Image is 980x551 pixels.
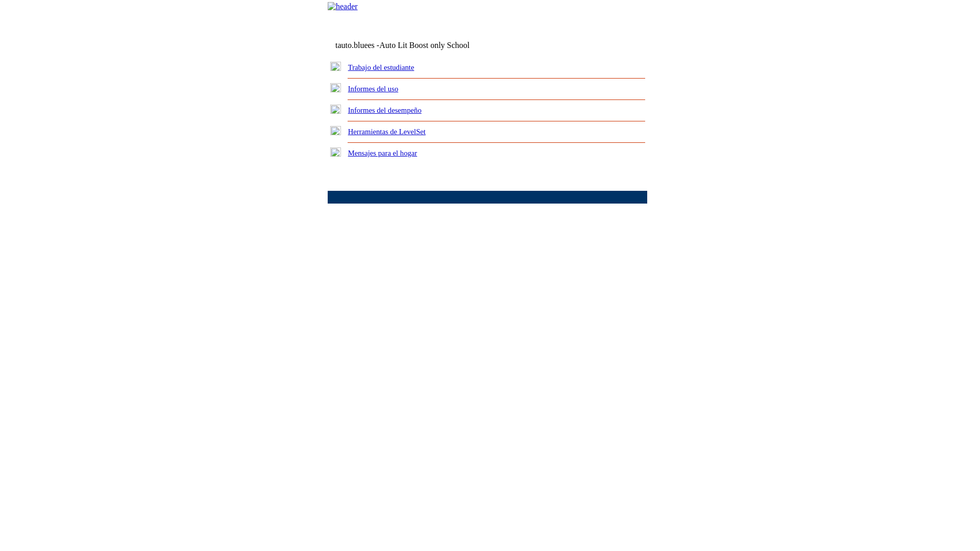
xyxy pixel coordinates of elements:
a: Informes del uso [348,85,399,93]
img: plus.gif [330,147,341,157]
a: Informes del desempeño [348,106,422,114]
img: plus.gif [330,62,341,71]
td: tauto.bluees - [335,41,523,50]
a: Trabajo del estudiante [348,63,414,71]
img: header [328,2,358,11]
a: Mensajes para el hogar [348,149,418,157]
img: plus.gif [330,105,341,114]
img: plus.gif [330,83,341,92]
a: Herramientas de LevelSet [348,128,426,136]
nobr: Auto Lit Boost only School [379,41,470,49]
img: plus.gif [330,126,341,135]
